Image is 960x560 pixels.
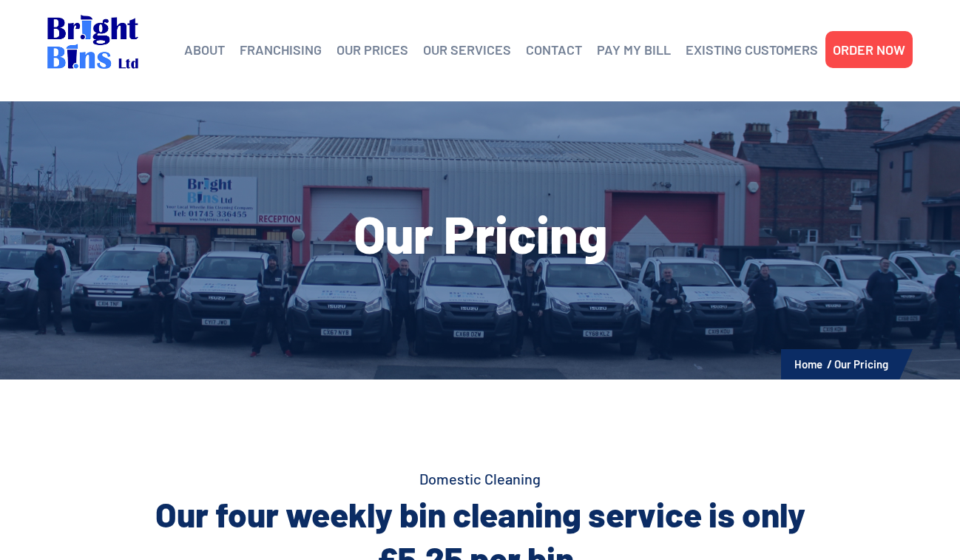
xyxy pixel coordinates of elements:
[834,354,888,374] li: Our Pricing
[47,468,913,489] h4: Domestic Cleaning
[240,38,322,61] a: FRANCHISING
[526,38,582,61] a: CONTACT
[184,38,225,61] a: ABOUT
[686,38,818,61] a: EXISTING CUSTOMERS
[833,38,905,61] a: ORDER NOW
[597,38,671,61] a: PAY MY BILL
[423,38,511,61] a: OUR SERVICES
[794,357,822,371] a: Home
[47,207,913,259] h1: Our Pricing
[337,38,408,61] a: OUR PRICES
